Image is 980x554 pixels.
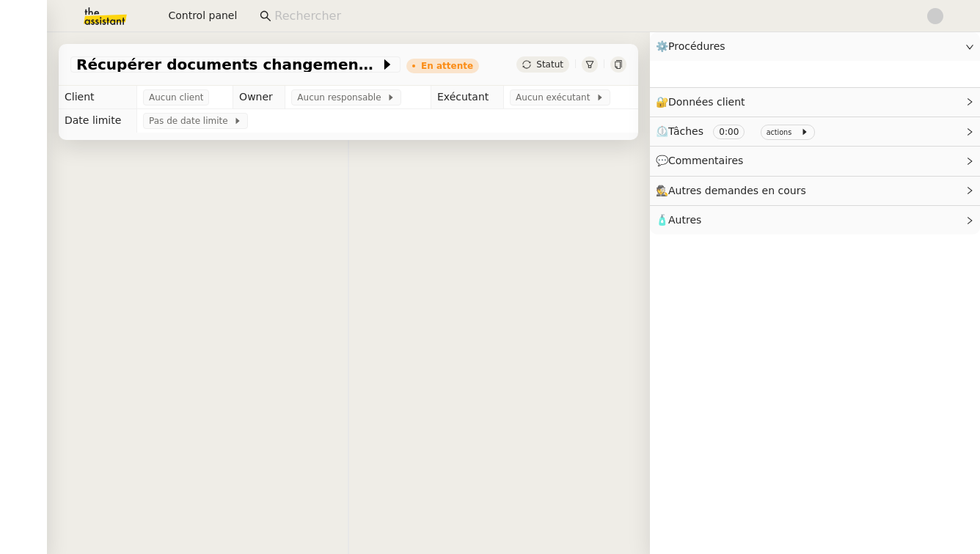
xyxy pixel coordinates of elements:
[536,59,563,70] span: Statut
[656,155,750,166] span: 💬
[59,109,137,133] td: Date limite
[274,7,910,26] input: Rechercher
[297,90,387,105] span: Aucun responsable
[650,88,980,117] div: 🔐Données client
[149,90,203,105] span: Aucun client
[650,147,980,175] div: 💬Commentaires
[516,90,596,105] span: Aucun exécutant
[668,96,745,108] span: Données client
[149,114,233,128] span: Pas de date limite
[156,6,246,26] button: Control panel
[656,38,732,55] span: ⚙️
[233,86,285,109] td: Owner
[668,155,743,166] span: Commentaires
[421,62,473,70] div: En attente
[713,125,745,139] nz-tag: 0:00
[767,128,792,136] small: actions
[668,185,806,196] span: Autres demandes en cours
[668,214,701,226] span: Autres
[59,86,137,109] td: Client
[76,57,380,72] span: Récupérer documents changement de siège social
[668,125,703,137] span: Tâches
[650,117,980,146] div: ⏲️Tâches 0:00 actions
[650,32,980,61] div: ⚙️Procédures
[656,185,813,196] span: 🕵️
[656,214,701,226] span: 🧴
[650,206,980,234] div: 🧴Autres
[650,177,980,205] div: 🕵️Autres demandes en cours
[656,125,821,137] span: ⏲️
[431,86,503,109] td: Exécutant
[668,40,725,52] span: Procédures
[168,7,237,24] span: Control panel
[656,94,751,111] span: 🔐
